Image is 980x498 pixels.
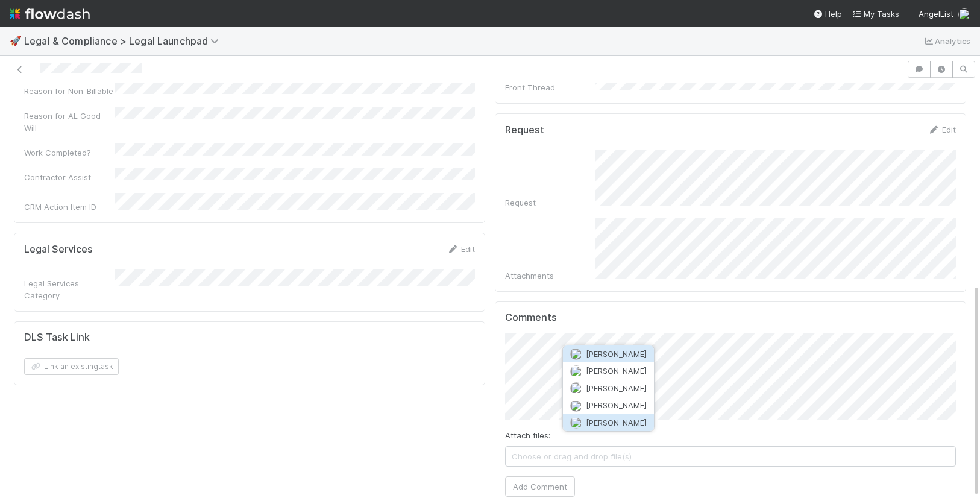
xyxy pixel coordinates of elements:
[563,380,654,397] button: [PERSON_NAME]
[24,85,115,97] div: Reason for Non-Billable
[24,277,115,301] div: Legal Services Category
[958,8,970,20] img: avatar_0b1dbcb8-f701-47e0-85bc-d79ccc0efe6c.png
[563,414,654,431] button: [PERSON_NAME]
[586,383,647,393] span: [PERSON_NAME]
[505,429,550,441] label: Attach files:
[923,34,970,48] a: Analytics
[563,345,654,362] button: [PERSON_NAME]
[852,9,899,19] span: My Tasks
[505,81,595,93] div: Front Thread
[852,8,899,20] a: My Tasks
[10,4,90,24] img: logo-inverted-e16ddd16eac7371096b0.svg
[24,110,115,134] div: Reason for AL Good Will
[586,366,647,376] span: [PERSON_NAME]
[813,8,842,20] div: Help
[586,400,647,410] span: [PERSON_NAME]
[563,397,654,414] button: [PERSON_NAME]
[570,365,582,377] img: avatar_ad9da010-433a-4b4a-a484-836c288de5e1.png
[24,332,90,344] h5: DLS Task Link
[505,312,956,324] h5: Comments
[505,269,595,282] div: Attachments
[586,418,647,427] span: [PERSON_NAME]
[24,201,115,213] div: CRM Action Item ID
[586,349,647,359] span: [PERSON_NAME]
[24,171,115,183] div: Contractor Assist
[506,447,955,466] span: Choose or drag and drop file(s)
[570,348,582,360] img: avatar_70eb89fd-53e7-4719-8353-99a31b391b8c.png
[24,147,115,159] div: Work Completed?
[570,417,582,429] img: avatar_7ba8ec58-bd0f-432b-b5d2-ae377bfaef52.png
[24,35,225,47] span: Legal & Compliance > Legal Launchpad
[447,244,475,254] a: Edit
[505,476,575,497] button: Add Comment
[505,197,595,209] div: Request
[570,382,582,394] img: avatar_ba0ef937-97b0-4cb1-a734-c46f876909ef.png
[24,358,119,375] button: Link an existingtask
[919,9,953,19] span: AngelList
[928,125,956,134] a: Edit
[563,362,654,379] button: [PERSON_NAME]
[570,400,582,412] img: avatar_9bf5d80c-4205-46c9-bf6e-5147b3b3a927.png
[24,244,93,256] h5: Legal Services
[10,36,22,46] span: 🚀
[505,124,544,136] h5: Request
